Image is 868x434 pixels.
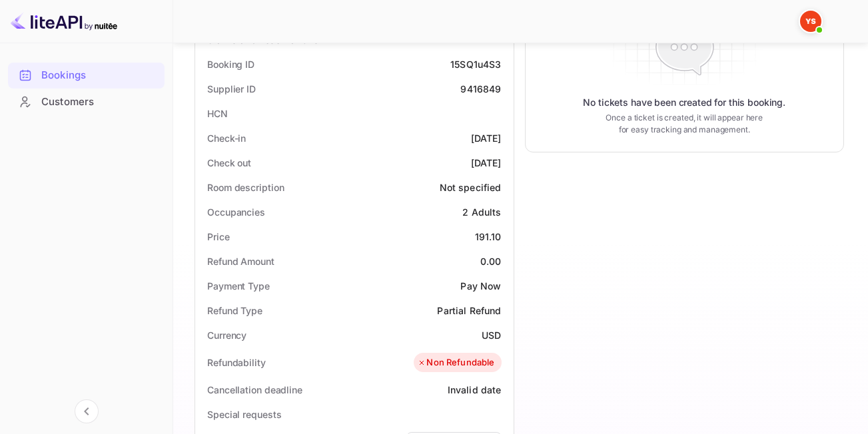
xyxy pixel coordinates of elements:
div: Refund Amount [207,254,274,268]
div: Room description [207,180,284,194]
div: Cancellation deadline [207,383,302,397]
div: Booking ID [207,57,254,71]
div: Payment Type [207,279,270,293]
p: No tickets have been created for this booking. [583,96,785,109]
a: Customers [8,89,165,114]
button: Collapse navigation [75,399,99,423]
div: 2 Adults [462,205,501,219]
div: Partial Refund [437,304,501,318]
div: Not specified [440,180,502,194]
div: Refundability [207,355,266,369]
div: Bookings [41,68,158,83]
div: Currency [207,328,246,342]
div: Customers [41,95,158,110]
div: Pay Now [460,279,501,293]
div: HCN [207,107,228,120]
div: Bookings [8,63,165,89]
div: Supplier ID [207,82,256,96]
div: Non Refundable [417,356,494,369]
p: Once a ticket is created, it will appear here for easy tracking and management. [600,112,769,136]
div: Price [207,230,230,244]
div: 0.00 [480,254,502,268]
div: Customers [8,89,165,115]
div: Occupancies [207,205,265,219]
img: Yandex Support [800,11,821,32]
div: 15SQ1u4S3 [450,57,501,71]
div: Check-in [207,131,246,145]
div: Refund Type [207,304,262,318]
div: Check out [207,156,251,170]
img: LiteAPI logo [11,11,117,32]
div: 9416849 [460,82,501,96]
div: [DATE] [471,131,502,145]
div: Invalid date [448,383,502,397]
div: 191.10 [475,230,502,244]
a: Bookings [8,63,165,87]
div: Special requests [207,407,281,421]
div: [DATE] [471,156,502,170]
div: USD [482,328,501,342]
